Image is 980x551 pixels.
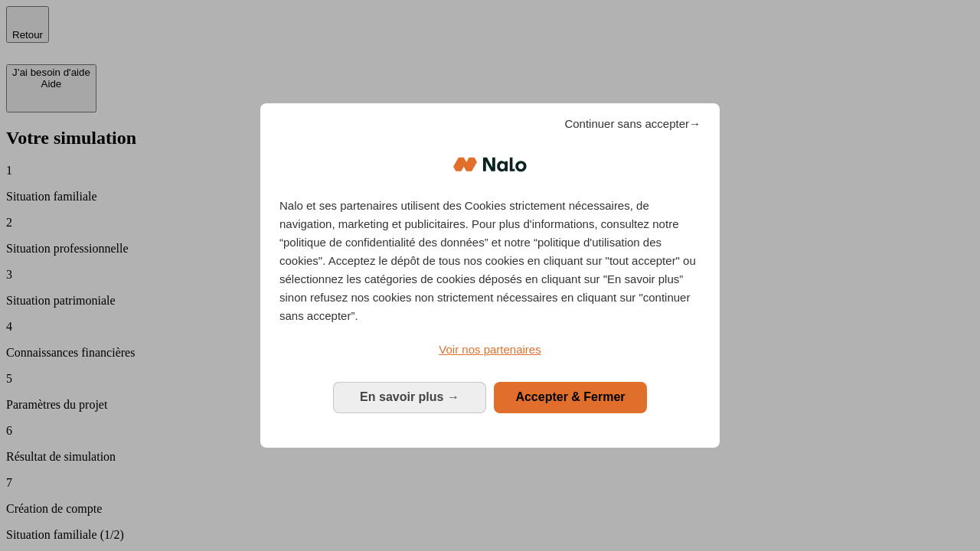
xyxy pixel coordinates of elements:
a: Voir nos partenaires [279,341,701,359]
button: Accepter & Fermer: Accepter notre traitement des données et fermer [494,382,647,412]
span: En savoir plus → [360,390,459,403]
span: Accepter & Fermer [515,390,625,403]
p: Nalo et ses partenaires utilisent des Cookies strictement nécessaires, de navigation, marketing e... [279,197,701,325]
button: En savoir plus: Configurer vos consentements [333,382,486,412]
img: Logo [453,142,527,187]
div: Bienvenue chez Nalo Gestion du consentement [260,103,720,447]
span: Continuer sans accepter→ [564,115,701,133]
span: Voir nos partenaires [439,343,541,356]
